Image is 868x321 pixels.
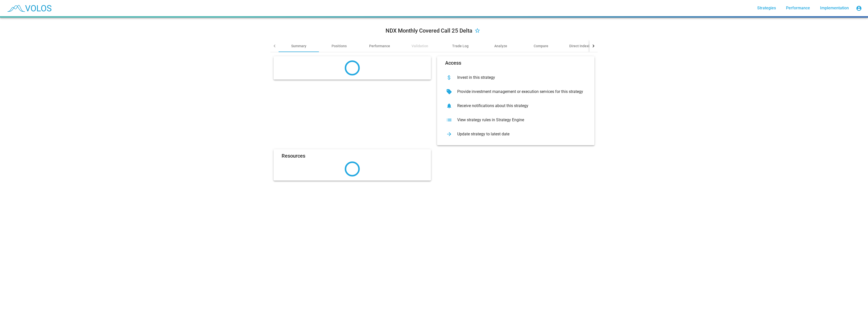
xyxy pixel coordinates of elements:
span: Strategies [757,6,776,10]
div: Positions [332,43,347,48]
a: Strategies [753,4,780,13]
mat-icon: account_circle [856,5,862,11]
a: Implementation [816,4,853,13]
button: Provide investment management or execution services for this strategy [441,85,590,99]
mat-icon: list [445,116,453,124]
span: Implementation [820,6,849,10]
div: Summary [291,43,306,48]
a: Performance [782,4,814,13]
div: Compare [534,43,548,48]
mat-icon: sell [445,88,453,96]
div: NDX Monthly Covered Call 25 Delta [386,27,472,35]
span: Performance [786,6,810,10]
img: blue_transparent.png [4,2,54,14]
div: Invest in this strategy [453,75,586,80]
div: Provide investment management or execution services for this strategy [453,89,586,94]
button: Invest in this strategy [441,70,590,85]
mat-icon: attach_money [445,73,453,82]
mat-card-title: Access [445,60,461,65]
div: Direct Indexing [569,43,593,48]
div: Receive notifications about this strategy [453,103,586,108]
mat-card-title: Resources [282,153,305,158]
button: Update strategy to latest date [441,127,590,141]
button: Receive notifications about this strategy [441,99,590,113]
div: Trade Log [452,43,469,48]
div: Performance [369,43,390,48]
mat-icon: star_border [474,28,480,34]
button: View strategy rules in Strategy Engine [441,113,590,127]
mat-icon: arrow_forward [445,130,453,138]
div: Analyze [494,43,507,48]
summary: AccessInvest in this strategyProvide investment management or execution services for this strateg... [270,52,598,185]
div: Validation [412,43,428,48]
div: View strategy rules in Strategy Engine [453,117,586,122]
mat-icon: notifications [445,102,453,110]
div: Update strategy to latest date [453,132,586,137]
